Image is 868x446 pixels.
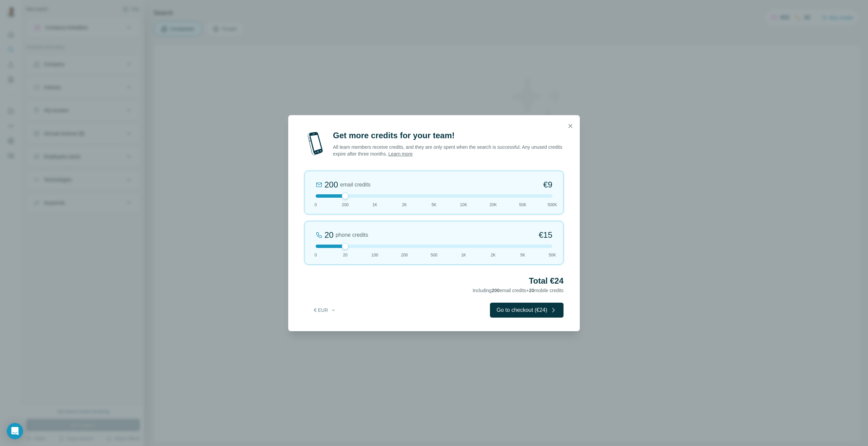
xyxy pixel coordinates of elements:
span: 2K [402,202,407,208]
span: €15 [539,230,552,240]
p: All team members receive credits, and they are only spent when the search is successful. Any unus... [333,144,564,157]
span: email credits [340,181,371,189]
div: Open Intercom Messenger [7,423,23,439]
button: € EUR [309,304,341,316]
span: 20K [490,202,497,208]
span: €9 [543,179,552,190]
span: 10K [460,202,467,208]
span: 20 [343,252,348,258]
span: 1K [372,202,377,208]
a: Learn more [388,151,413,157]
span: 100 [371,252,378,258]
span: 5K [520,252,525,258]
span: 50K [549,252,556,258]
button: Go to checkout (€24) [490,303,564,318]
span: phone credits [336,231,368,239]
span: 2K [491,252,496,258]
span: 20 [529,288,534,293]
span: 500 [431,252,437,258]
span: 0 [315,202,317,208]
span: 1K [461,252,466,258]
span: 500K [548,202,557,208]
span: 0 [315,252,317,258]
div: 20 [324,230,334,240]
span: Including email credits + mobile credits [473,288,564,293]
span: 200 [342,202,349,208]
img: mobile-phone [304,130,326,157]
span: 5K [432,202,437,208]
div: 200 [324,179,338,190]
span: 200 [492,288,499,293]
span: 50K [519,202,526,208]
h2: Total €24 [304,275,564,286]
span: 200 [401,252,408,258]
